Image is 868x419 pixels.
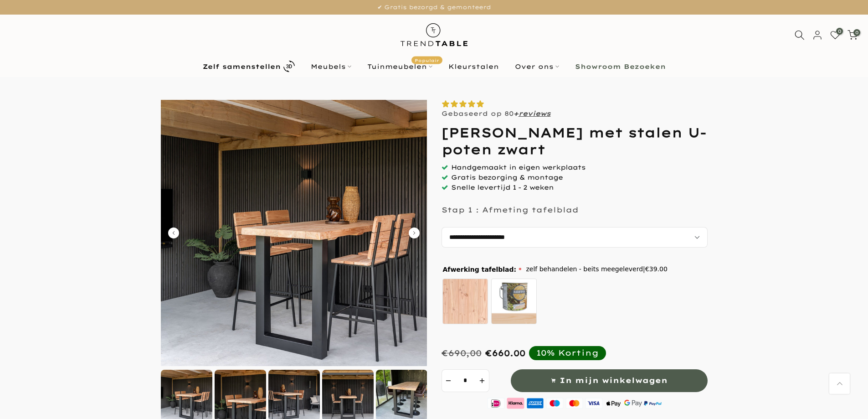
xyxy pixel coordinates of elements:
span: Gratis bezorging & montage [451,173,563,181]
button: decrement [442,369,455,392]
span: Handgemaakt in eigen werkplaats [451,163,586,171]
b: Zelf samenstellen [203,63,281,70]
b: Showroom Bezoeken [575,63,666,70]
span: 0 [836,28,843,35]
span: €39.00 [645,265,668,273]
a: Kleurstalen [440,61,507,72]
input: Quantity [455,369,476,392]
button: Carousel Back Arrow [168,228,179,238]
span: 0 [853,29,860,36]
div: 10% Korting [536,348,599,358]
button: In mijn winkelwagen [511,369,708,392]
span: Afwerking tafelblad: [443,266,522,273]
button: Carousel Next Arrow [409,228,420,238]
span: | [643,265,668,273]
p: ✔ Gratis bezorgd & gemonteerd [11,2,857,12]
a: 0 [847,30,858,40]
iframe: toggle-frame [1,372,46,418]
a: Showroom Bezoeken [567,61,673,72]
strong: + [514,109,519,118]
p: Stap 1 : Afmeting tafelblad [442,205,579,214]
a: Terug naar boven [829,373,850,394]
span: In mijn winkelwagen [560,374,668,387]
span: zelf behandelen - beits meegeleverd [526,264,667,275]
div: €690,00 [442,348,482,358]
p: Gebaseerd op 80 [442,109,551,118]
span: Populair [411,56,442,64]
a: Zelf samenstellen [195,58,303,74]
a: 0 [830,30,840,40]
img: Douglas bartafel met stalen U-poten zwart [161,100,427,366]
span: Snelle levertijd 1 - 2 weken [451,183,554,191]
a: Meubels [303,61,359,72]
a: reviews [519,109,551,118]
h1: [PERSON_NAME] met stalen U-poten zwart [442,124,708,158]
a: TuinmeubelenPopulair [359,61,440,72]
button: increment [476,369,489,392]
img: trend-table [394,15,474,55]
select: autocomplete="off" [442,227,708,248]
span: €660.00 [485,348,525,358]
a: Over ons [507,61,567,72]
